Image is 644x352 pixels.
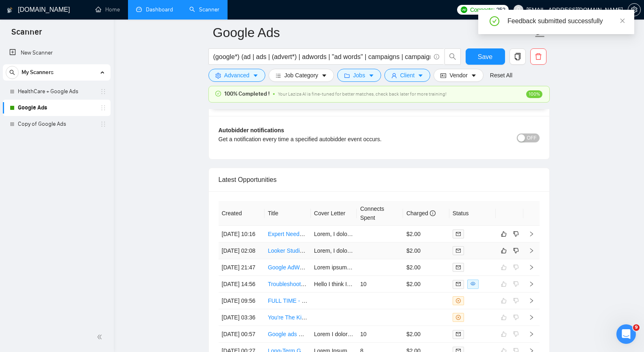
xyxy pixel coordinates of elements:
[456,265,461,270] span: mail
[353,71,365,80] span: Jobs
[471,72,477,79] span: caret-down
[501,247,507,254] span: like
[470,5,494,14] span: Connects:
[529,281,534,287] span: right
[511,229,521,239] button: dislike
[213,22,533,43] input: Scanner name...
[219,135,460,144] div: Get a notification every time a specified autobidder event occurs.
[620,18,625,24] span: close
[616,324,636,344] iframe: Intercom live chat
[418,72,423,79] span: caret-down
[529,265,534,270] span: right
[530,48,546,65] button: delete
[466,48,505,65] button: Save
[430,210,436,216] span: info-circle
[136,6,173,13] a: dashboardDashboard
[527,133,537,142] span: OFF
[224,71,249,80] span: Advanced
[529,315,534,320] span: right
[628,3,641,16] button: setting
[311,201,357,226] th: Cover Letter
[403,243,449,259] td: $2.00
[265,309,311,326] td: You're The King / Queen Of Display Ads (1 Hour Consultation)
[633,324,640,331] span: 9
[265,326,311,343] td: Google ads management
[100,88,106,95] span: holder
[224,90,270,98] span: 100% Completed !
[449,201,496,226] th: Status
[100,121,106,127] span: holder
[507,16,624,26] div: Feedback submitted successfully
[490,16,499,26] span: check-circle
[208,69,265,82] button: settingAdvancedcaret-down
[219,168,540,191] div: Latest Opportunities
[510,48,526,65] button: copy
[265,201,311,226] th: Title
[265,259,311,276] td: Google AdWords Specialist for Nationwide Public Adjusters
[219,276,265,293] td: [DATE] 14:56
[7,4,13,17] img: logo
[499,246,509,256] button: like
[456,315,461,320] span: close-circle
[3,64,111,132] li: My Scanners
[531,53,546,60] span: delete
[219,243,265,259] td: [DATE] 02:08
[445,53,460,60] span: search
[406,210,436,216] span: Charged
[269,69,334,82] button: barsJob Categorycaret-down
[219,127,284,133] b: Autobidder notifications
[219,259,265,276] td: [DATE] 21:47
[510,53,525,60] span: copy
[100,105,106,111] span: holder
[18,100,95,116] a: Google Ads
[501,231,507,237] span: like
[22,64,54,81] span: My Scanners
[628,7,641,13] a: setting
[456,248,461,253] span: mail
[513,231,519,237] span: dislike
[434,54,439,59] span: info-circle
[321,72,327,79] span: caret-down
[284,71,318,80] span: Job Category
[3,45,111,61] li: New Scanner
[278,91,447,97] span: Your Laziza AI is fine-tuned for better matches, check back later for more training!
[496,5,505,14] span: 252
[344,72,350,79] span: folder
[403,226,449,243] td: $2.00
[440,72,446,79] span: idcard
[268,331,332,337] a: Google ads management
[189,6,219,13] a: searchScanner
[268,264,416,271] a: Google AdWords Specialist for Nationwide Public Adjusters
[215,91,221,96] span: check-circle
[268,297,427,304] a: FULL TIME - We are looking for a Google Ads Specialist to hire
[456,298,461,303] span: close-circle
[456,332,461,337] span: mail
[529,298,534,304] span: right
[6,66,19,79] button: search
[18,116,95,132] a: Copy of Google Ads
[490,71,512,80] a: Reset All
[369,72,374,79] span: caret-down
[403,276,449,293] td: $2.00
[95,6,120,13] a: homeHome
[357,201,403,226] th: Connects Spent
[449,71,467,80] span: Vendor
[403,326,449,343] td: $2.00
[219,226,265,243] td: [DATE] 10:16
[219,326,265,343] td: [DATE] 00:57
[268,231,447,237] a: Expert Needed for GA4 & GTM Cross-Domain Conversion Tracking Fix
[471,281,475,286] span: eye
[434,69,483,82] button: idcardVendorcaret-down
[526,90,542,98] span: 100%
[219,293,265,309] td: [DATE] 09:56
[337,69,381,82] button: folderJobscaret-down
[445,48,461,65] button: search
[18,83,95,100] a: HealthCare + Google Ads
[511,246,521,256] button: dislike
[253,72,258,79] span: caret-down
[265,276,311,293] td: Troubleshooting Enchanced Conversions in Google Ads Setup
[97,333,105,341] span: double-left
[9,45,104,61] a: New Scanner
[357,326,403,343] td: 10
